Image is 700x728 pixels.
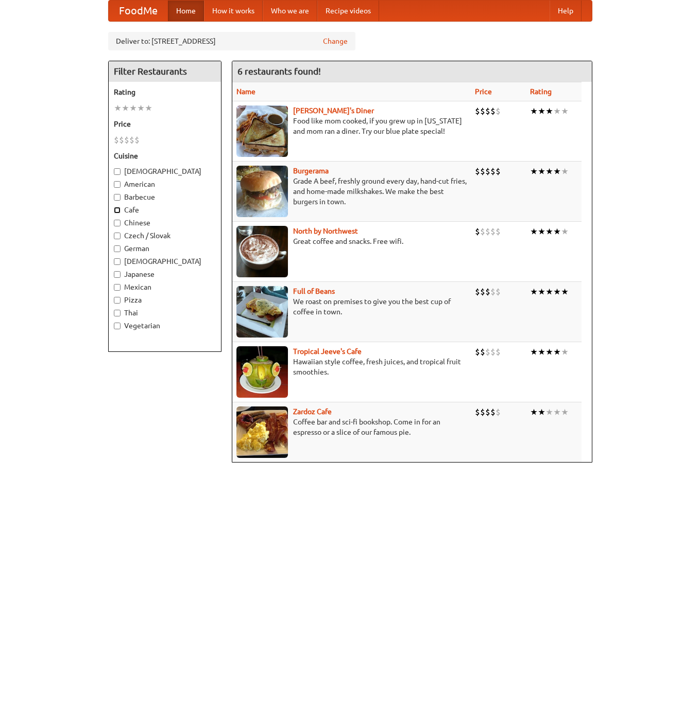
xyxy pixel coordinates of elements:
[545,105,553,117] li: ★
[114,258,121,265] input: [DEMOGRAPHIC_DATA]
[114,282,216,292] label: Mexican
[323,36,348,46] a: Change
[114,233,121,239] input: Czech / Slovak
[480,406,485,418] li: $
[114,310,121,316] input: Thai
[553,105,561,117] li: ★
[496,166,501,177] li: $
[530,87,552,96] a: Rating
[530,286,538,297] li: ★
[293,227,358,235] a: North by Northwest
[485,346,490,358] li: $
[545,166,553,177] li: ★
[114,220,121,226] input: Chinese
[114,218,216,228] label: Chinese
[293,106,374,115] a: [PERSON_NAME]'s Diner
[119,134,124,146] li: $
[114,256,216,267] label: [DEMOGRAPHIC_DATA]
[109,1,168,21] a: FoodMe
[561,346,569,358] li: ★
[561,105,569,117] li: ★
[561,286,569,297] li: ★
[114,271,121,278] input: Japanese
[485,286,490,297] li: $
[561,226,569,237] li: ★
[545,286,553,297] li: ★
[545,346,553,358] li: ★
[114,87,216,97] h5: Rating
[561,406,569,418] li: ★
[114,194,121,201] input: Barbecue
[530,105,538,117] li: ★
[114,243,216,254] label: German
[485,226,490,237] li: $
[236,417,467,437] p: Coffee bar and sci-fi bookshop. Come in for an espresso or a slice of our famous pie.
[538,286,545,297] li: ★
[490,226,496,237] li: $
[293,347,362,356] a: Tropical Jeeve's Cafe
[114,205,216,215] label: Cafe
[317,1,379,21] a: Recipe videos
[236,226,288,277] img: north.jpg
[475,226,480,237] li: $
[545,226,553,237] li: ★
[530,226,538,237] li: ★
[122,102,129,114] li: ★
[114,134,119,146] li: $
[236,236,467,246] p: Great coffee and snacks. Free wifi.
[114,230,216,241] label: Czech / Slovak
[530,346,538,358] li: ★
[480,286,485,297] li: $
[114,295,216,305] label: Pizza
[114,308,216,318] label: Thai
[538,406,545,418] li: ★
[114,323,121,329] input: Vegetarian
[204,1,263,21] a: How it works
[480,105,485,117] li: $
[530,166,538,177] li: ★
[114,245,121,252] input: German
[485,166,490,177] li: $
[293,167,329,175] a: Burgerama
[263,1,317,21] a: Who we are
[114,168,121,175] input: [DEMOGRAPHIC_DATA]
[496,406,501,418] li: $
[538,346,545,358] li: ★
[129,102,137,114] li: ★
[480,166,485,177] li: $
[114,321,216,331] label: Vegetarian
[109,61,221,82] h4: Filter Restaurants
[168,1,204,21] a: Home
[496,346,501,358] li: $
[236,286,288,338] img: beans.jpg
[475,406,480,418] li: $
[236,87,255,96] a: Name
[293,287,335,295] a: Full of Beans
[236,357,467,377] p: Hawaiian style coffee, fresh juices, and tropical fruit smoothies.
[114,119,216,129] h5: Price
[490,166,496,177] li: $
[480,226,485,237] li: $
[538,166,545,177] li: ★
[236,116,467,136] p: Food like mom cooked, if you grew up in [US_STATE] and mom ran a diner. Try our blue plate special!
[237,66,321,76] ng-pluralize: 6 restaurants found!
[538,226,545,237] li: ★
[145,102,152,114] li: ★
[553,166,561,177] li: ★
[236,406,288,458] img: zardoz.jpg
[137,102,145,114] li: ★
[134,134,140,146] li: $
[114,102,122,114] li: ★
[114,151,216,161] h5: Cuisine
[293,407,332,416] a: Zardoz Cafe
[545,406,553,418] li: ★
[553,226,561,237] li: ★
[538,105,545,117] li: ★
[485,105,490,117] li: $
[475,105,480,117] li: $
[561,166,569,177] li: ★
